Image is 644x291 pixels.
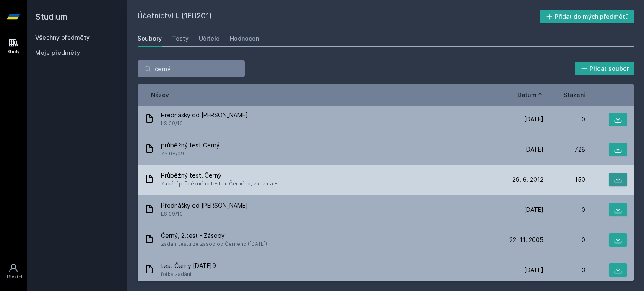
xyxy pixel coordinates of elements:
[512,175,543,184] span: 29. 6. 2012
[161,149,220,158] span: ZS 08/09
[575,62,634,75] button: Přidat soubor
[517,90,537,99] span: Datum
[543,206,585,214] div: 0
[161,210,248,218] span: LS 09/10
[161,171,277,180] span: Průběžný test, Černý
[509,236,543,244] span: 22. 11. 2005
[543,266,585,274] div: 3
[540,10,634,23] button: Přidat do mých předmětů
[524,115,543,124] span: [DATE]
[161,119,248,128] span: LS 09/10
[172,30,189,47] a: Testy
[8,49,20,55] div: Study
[524,145,543,154] span: [DATE]
[543,145,585,154] div: 728
[230,30,261,47] a: Hodnocení
[151,90,169,99] button: Název
[161,262,216,270] span: test Černý [DATE]9
[138,60,245,77] input: Hledej soubor
[35,49,80,57] span: Moje předměty
[172,34,189,43] div: Testy
[5,274,22,280] div: Uživatel
[524,266,543,274] span: [DATE]
[161,180,277,188] span: Zadání průběžného testu u Černého, varianta E
[161,201,248,210] span: Přednášky od [PERSON_NAME]
[2,259,25,284] a: Uživatel
[138,10,540,23] h2: Účetnictví I. (1FU201)
[161,141,220,149] span: průběžný test Černý
[524,206,543,214] span: [DATE]
[543,115,585,124] div: 0
[199,30,220,47] a: Učitelé
[230,34,261,43] div: Hodnocení
[543,236,585,244] div: 0
[35,34,90,41] a: Všechny předměty
[161,232,267,240] span: Černý, 2.test - Zásoby
[161,111,248,119] span: Přednášky od [PERSON_NAME]
[138,34,162,43] div: Soubory
[161,270,216,278] span: fotka zadání
[161,240,267,248] span: zadání testu ze zásob od Černého ([DATE])
[2,33,25,59] a: Study
[543,175,585,184] div: 150
[199,34,220,43] div: Učitelé
[563,90,585,99] button: Stažení
[138,30,162,47] a: Soubory
[517,90,543,99] button: Datum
